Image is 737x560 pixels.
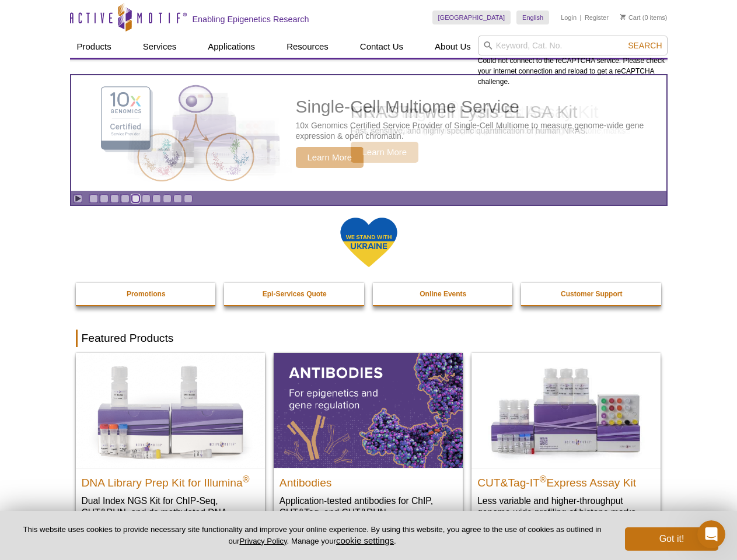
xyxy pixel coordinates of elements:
button: cookie settings [336,535,394,545]
img: DNA Library Prep Kit for Illumina [76,353,265,467]
input: Keyword, Cat. No. [478,36,668,55]
a: Go to slide 3 [110,194,119,203]
a: [GEOGRAPHIC_DATA] [432,10,511,24]
a: Epi-Services Quote [224,283,365,305]
strong: Promotions [127,290,166,298]
h2: Featured Products [76,330,662,347]
div: Could not connect to the reCAPTCHA service. Please check your internet connection and reload to g... [478,36,668,87]
a: Login [561,13,577,22]
a: About Us [428,36,478,58]
a: Promotions [76,283,217,305]
a: Go to slide 4 [121,194,130,203]
a: Go to slide 7 [152,194,161,203]
a: Applications [201,36,262,58]
p: Less variable and higher-throughput genome-wide profiling of histone marks​. [477,495,655,519]
a: Online Events [373,283,514,305]
button: Got it! [625,527,718,551]
a: Resources [280,36,336,58]
a: Customer Support [521,283,662,305]
h2: Enabling Epigenetics Research [193,14,309,24]
a: Contact Us [353,36,410,58]
strong: Online Events [420,290,466,298]
a: Cart [620,13,641,22]
span: Search [628,41,662,50]
p: Dual Index NGS Kit for ChIP-Seq, CUT&RUN, and ds methylated DNA assays. [82,495,259,530]
a: Go to slide 1 [89,194,98,203]
strong: Customer Support [561,290,622,298]
h2: CUT&Tag-IT Express Assay Kit [477,471,655,489]
a: Go to slide 9 [173,194,182,203]
img: We Stand With Ukraine [340,216,398,268]
a: Go to slide 8 [163,194,172,203]
img: All Antibodies [274,353,463,467]
sup: ® [540,474,547,484]
strong: Epi-Services Quote [263,290,327,298]
li: | [580,10,582,24]
h2: DNA Library Prep Kit for Illumina [82,471,259,489]
sup: ® [243,474,250,484]
a: All Antibodies Antibodies Application-tested antibodies for ChIP, CUT&Tag, and CUT&RUN. [274,353,463,530]
p: Application-tested antibodies for ChIP, CUT&Tag, and CUT&RUN. [280,495,457,519]
a: English [516,10,549,24]
a: Go to slide 2 [100,194,109,203]
a: CUT&Tag-IT® Express Assay Kit CUT&Tag-IT®Express Assay Kit Less variable and higher-throughput ge... [471,353,661,530]
a: Toggle autoplay [74,194,82,203]
iframe: Intercom live chat [697,520,725,548]
p: This website uses cookies to provide necessary site functionality and improve your online experie... [19,524,606,547]
a: Privacy Policy [239,537,287,545]
img: Your Cart [620,14,626,20]
a: DNA Library Prep Kit for Illumina DNA Library Prep Kit for Illumina® Dual Index NGS Kit for ChIP-... [76,353,265,541]
a: Register [585,13,609,22]
a: Go to slide 6 [142,194,151,203]
img: CUT&Tag-IT® Express Assay Kit [471,353,661,467]
a: Go to slide 5 [131,194,140,203]
a: Services [136,36,184,58]
li: (0 items) [620,10,668,24]
a: Products [70,36,118,58]
a: Go to slide 10 [184,194,193,203]
h2: Antibodies [280,471,457,489]
button: Search [624,40,665,51]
